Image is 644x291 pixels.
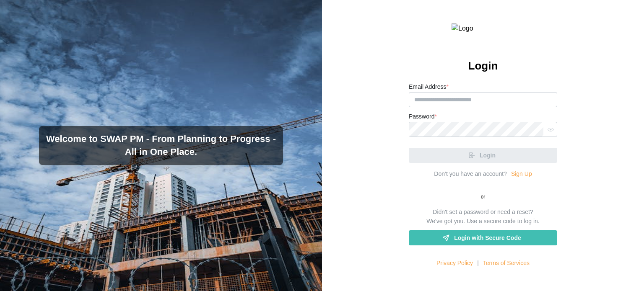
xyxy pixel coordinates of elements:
a: Sign Up [511,170,532,179]
a: Privacy Policy [436,259,473,268]
div: or [409,193,557,201]
h2: Login [468,59,498,73]
div: Don’t you have an account? [434,170,507,179]
span: Login with Secure Code [454,231,521,245]
a: Terms of Services [483,259,530,268]
img: Logo [452,23,514,34]
label: Password [409,112,437,121]
h3: Welcome to SWAP PM - From Planning to Progress - All in One Place. [46,133,276,159]
a: Login with Secure Code [409,230,557,245]
label: Email Address [409,82,449,92]
div: Didn't set a password or need a reset? We've got you. Use a secure code to log in. [426,208,539,226]
div: | [477,259,479,268]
